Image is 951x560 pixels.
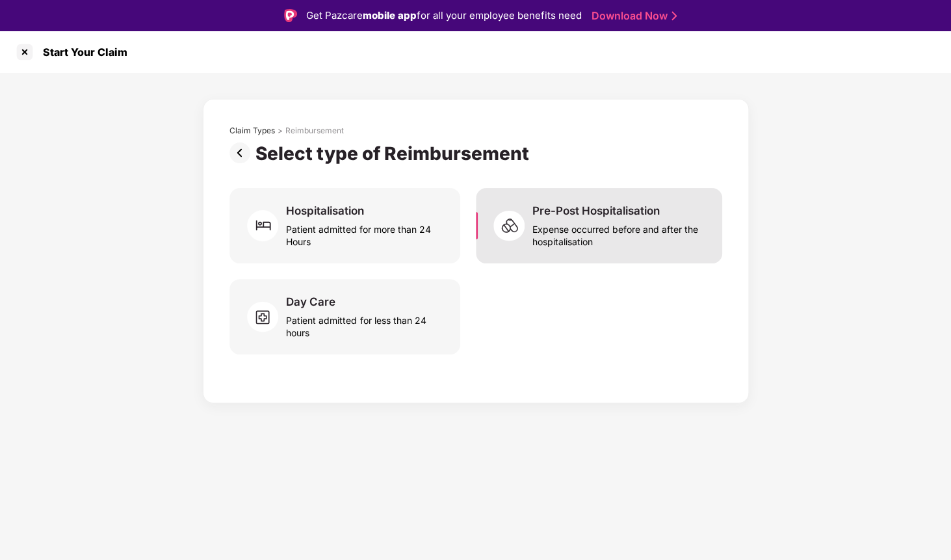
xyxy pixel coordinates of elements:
[286,295,335,309] div: Day Care
[247,206,286,245] img: svg+xml;base64,PHN2ZyB4bWxucz0iaHR0cDovL3d3dy53My5vcmcvMjAwMC9zdmciIHdpZHRoPSI2MCIgaGVpZ2h0PSI2MC...
[255,142,534,165] div: Select type of Reimbursement
[532,218,707,248] div: Expense occurred before and after the hospitalisation
[286,218,444,248] div: Patient admitted for more than 24 Hours
[229,126,275,136] div: Claim Types
[532,204,660,218] div: Pre-Post Hospitalisation
[493,206,532,245] img: svg+xml;base64,PHN2ZyB4bWxucz0iaHR0cDovL3d3dy53My5vcmcvMjAwMC9zdmciIHdpZHRoPSI2MCIgaGVpZ2h0PSI1OC...
[363,9,417,21] strong: mobile app
[671,9,677,23] img: Stroke
[247,297,286,336] img: svg+xml;base64,PHN2ZyB4bWxucz0iaHR0cDovL3d3dy53My5vcmcvMjAwMC9zdmciIHdpZHRoPSI2MCIgaGVpZ2h0PSI1OC...
[284,9,297,22] img: Logo
[229,142,255,163] img: svg+xml;base64,PHN2ZyBpZD0iUHJldi0zMngzMiIgeG1sbnM9Imh0dHA6Ly93d3cudzMub3JnLzIwMDAvc3ZnIiB3aWR0aD...
[278,126,283,136] div: >
[285,126,344,136] div: Reimbursement
[286,204,364,218] div: Hospitalisation
[306,8,582,23] div: Get Pazcare for all your employee benefits need
[286,309,444,339] div: Patient admitted for less than 24 hours
[35,46,127,59] div: Start Your Claim
[592,9,673,23] a: Download Now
